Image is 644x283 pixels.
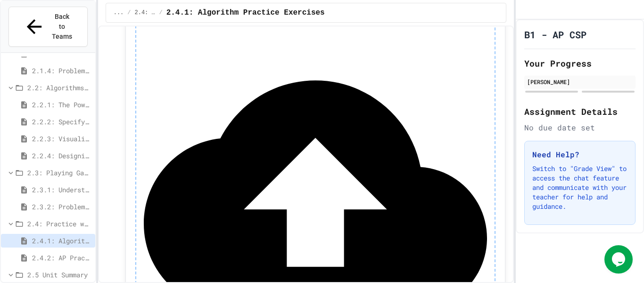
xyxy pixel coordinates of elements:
[524,57,636,70] h2: Your Progress
[32,202,91,212] span: 2.3.2: Problem Solving Reflection
[524,28,586,41] h1: B1 - AP CSP
[32,100,91,110] span: 2.2.1: The Power of Algorithms
[135,9,156,17] span: 2.4: Practice with Algorithms
[32,66,91,76] span: 2.1.4: Problem Solving Practice
[32,134,91,144] span: 2.2.3: Visualizing Logic with Flowcharts
[114,9,124,17] span: ...
[51,12,73,42] span: Back to Teams
[524,105,636,118] h2: Assignment Details
[32,151,91,161] span: 2.2.4: Designing Flowcharts
[32,117,91,127] span: 2.2.2: Specifying Ideas with Pseudocode
[532,149,627,160] h3: Need Help?
[166,7,325,18] span: 2.4.1: Algorithm Practice Exercises
[32,236,91,246] span: 2.4.1: Algorithm Practice Exercises
[32,253,91,263] span: 2.4.2: AP Practice Questions
[27,168,91,178] span: 2.3: Playing Games
[604,245,635,274] iframe: chat widget
[527,77,633,86] div: [PERSON_NAME]
[27,83,91,93] span: 2.2: Algorithms - from Pseudocode to Flowcharts
[524,122,636,133] div: No due date set
[27,270,91,280] span: 2.5 Unit Summary
[27,219,91,229] span: 2.4: Practice with Algorithms
[8,7,88,47] button: Back to Teams
[532,164,627,211] p: Switch to "Grade View" to access the chat feature and communicate with your teacher for help and ...
[32,185,91,195] span: 2.3.1: Understanding Games with Flowcharts
[159,9,162,17] span: /
[127,9,131,17] span: /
